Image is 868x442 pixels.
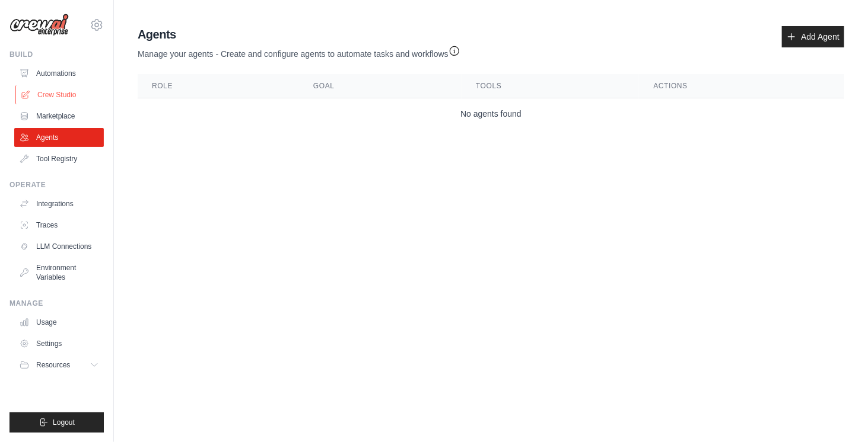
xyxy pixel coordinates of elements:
[299,74,462,98] th: Goal
[138,43,460,60] p: Manage your agents - Create and configure agents to automate tasks and workflows
[14,216,104,235] a: Traces
[9,412,104,433] button: Logout
[138,26,460,43] h2: Agents
[138,98,844,130] td: No agents found
[14,128,104,147] a: Agents
[9,14,69,36] img: Logo
[462,74,639,98] th: Tools
[14,64,104,83] a: Automations
[15,85,105,104] a: Crew Studio
[14,194,104,213] a: Integrations
[14,258,104,287] a: Environment Variables
[14,313,104,332] a: Usage
[14,107,104,126] a: Marketplace
[9,299,104,308] div: Manage
[14,149,104,168] a: Tool Registry
[14,237,104,256] a: LLM Connections
[53,418,75,427] span: Logout
[14,355,104,374] button: Resources
[639,74,844,98] th: Actions
[9,50,104,59] div: Build
[138,74,299,98] th: Role
[9,180,104,190] div: Operate
[36,360,70,370] span: Resources
[782,26,844,47] a: Add Agent
[14,334,104,353] a: Settings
